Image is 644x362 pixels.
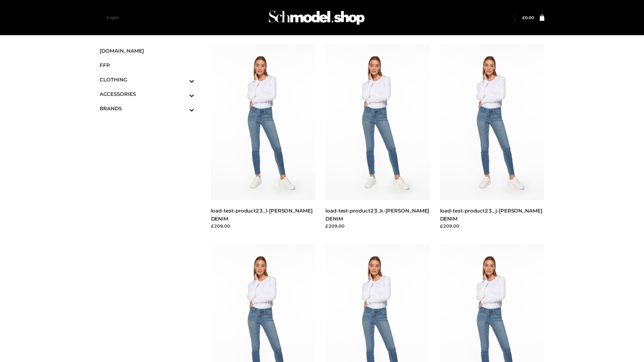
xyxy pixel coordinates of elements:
button: Toggle Submenu [171,87,194,101]
a: CLOTHINGToggle Submenu [100,72,194,87]
a: load-test-product23_k-[PERSON_NAME] DENIM [325,207,429,222]
a: load-test-product23_j-[PERSON_NAME] DENIM [440,207,542,222]
a: ACCESSORIESToggle Submenu [100,87,194,101]
span: FFP [100,61,194,69]
button: Toggle Submenu [171,101,194,116]
a: [DOMAIN_NAME] [100,44,194,58]
span: ACCESSORIES [100,90,194,98]
a: Login [107,15,118,20]
span: BRANDS [100,105,194,112]
button: Toggle Submenu [171,72,194,87]
div: £209.00 [325,223,430,229]
img: Schmodel Admin 964 [266,4,367,31]
span: CLOTHING [100,76,194,83]
a: load-test-product23_l-[PERSON_NAME] DENIM [211,207,313,222]
div: £209.00 [211,223,316,229]
bdi: 0.00 [522,15,534,20]
span: [DOMAIN_NAME] [100,47,194,55]
span: £ [522,15,525,20]
div: £209.00 [440,223,545,229]
a: FFP [100,58,194,72]
a: £0.00 [522,15,534,20]
a: BRANDSToggle Submenu [100,101,194,116]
